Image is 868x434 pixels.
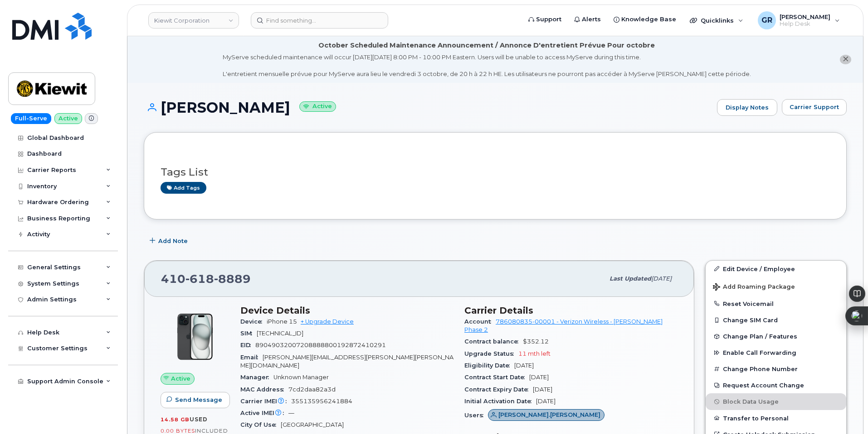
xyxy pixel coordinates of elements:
[240,410,288,416] span: Active IMEI
[706,344,846,361] button: Enable Call Forwarding
[464,305,678,316] h3: Carrier Details
[301,318,354,325] a: + Upgrade Device
[464,362,514,369] span: Eligibility Date
[161,182,206,193] a: Add tags
[257,330,303,337] span: [TECHNICAL_ID]
[514,362,534,369] span: [DATE]
[464,350,518,357] span: Upgrade Status
[782,99,847,115] button: Carrier Support
[273,374,329,381] span: Unknown Manager
[158,237,188,245] span: Add Note
[299,101,336,112] small: Active
[175,396,222,404] span: Send Message
[240,386,288,393] span: MAC Address
[240,305,454,316] h3: Device Details
[288,386,336,393] span: 7cd2daa82a3d
[161,428,195,434] span: 0.00 Bytes
[610,275,651,282] span: Last updated
[144,100,712,115] h1: [PERSON_NAME]
[840,55,851,64] button: close notification
[706,377,846,393] button: Request Account Change
[829,395,861,427] iframe: Messenger Launcher
[464,412,488,419] span: Users
[168,310,222,364] img: iPhone_15_Black.png
[185,272,214,286] span: 618
[464,338,523,345] span: Contract balance
[464,386,533,393] span: Contract Expiry Date
[240,354,263,361] span: Email
[498,410,600,419] span: [PERSON_NAME].[PERSON_NAME]
[144,233,195,249] button: Add Note
[161,272,251,286] span: 410
[790,103,839,111] span: Carrier Support
[723,349,796,356] span: Enable Call Forwarding
[171,374,190,383] span: Active
[464,374,529,381] span: Contract Start Date
[214,272,251,286] span: 8889
[518,350,551,357] span: 11 mth left
[281,421,344,428] span: [GEOGRAPHIC_DATA]
[717,99,777,116] a: Display Notes
[190,416,208,423] span: used
[288,410,294,416] span: —
[255,342,386,348] span: 89049032007208888800192872410291
[706,361,846,377] button: Change Phone Number
[267,318,297,325] span: iPhone 15
[706,261,846,277] a: Edit Device / Employee
[651,275,672,282] span: [DATE]
[464,318,663,333] a: 786080835-00001 - Verizon Wireless - [PERSON_NAME] Phase 2
[161,167,830,178] h3: Tags List
[223,53,751,78] div: MyServe scheduled maintenance will occur [DATE][DATE] 8:00 PM - 10:00 PM Eastern. Users will be u...
[713,283,795,292] span: Add Roaming Package
[723,333,797,340] span: Change Plan / Features
[291,398,352,405] span: 355135956241884
[523,338,549,345] span: $352.12
[318,41,655,50] div: October Scheduled Maintenance Announcement / Annonce D'entretient Prévue Pour octobre
[240,354,454,369] span: [PERSON_NAME][EMAIL_ADDRESS][PERSON_NAME][PERSON_NAME][DOMAIN_NAME]
[706,277,846,296] button: Add Roaming Package
[706,393,846,410] button: Block Data Usage
[706,410,846,426] button: Transfer to Personal
[706,296,846,312] button: Reset Voicemail
[240,318,267,325] span: Device
[240,398,291,405] span: Carrier IMEI
[488,412,605,419] a: [PERSON_NAME].[PERSON_NAME]
[240,342,255,348] span: EID
[240,421,281,428] span: City Of Use
[464,318,496,325] span: Account
[240,330,257,337] span: SIM
[533,386,552,393] span: [DATE]
[536,398,556,405] span: [DATE]
[161,392,230,408] button: Send Message
[706,312,846,328] button: Change SIM Card
[161,416,190,423] span: 14.58 GB
[240,374,273,381] span: Manager
[529,374,549,381] span: [DATE]
[706,328,846,344] button: Change Plan / Features
[464,398,536,405] span: Initial Activation Date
